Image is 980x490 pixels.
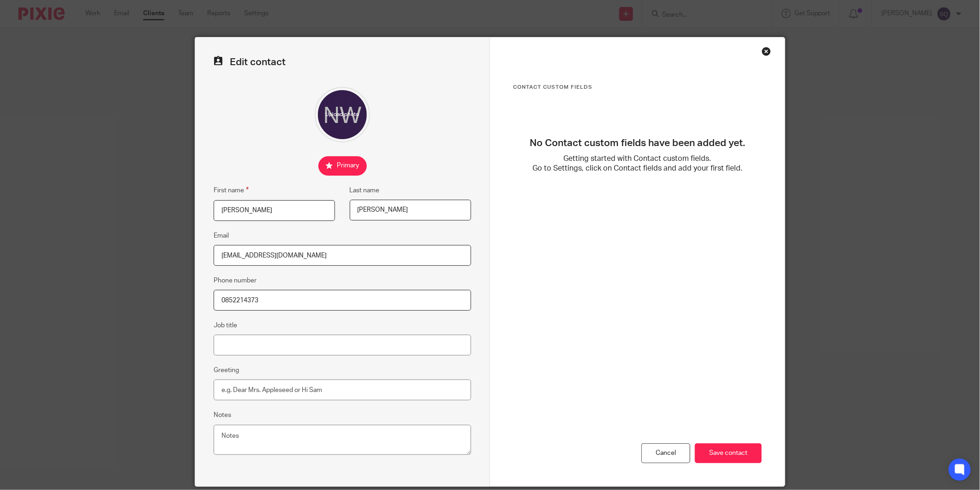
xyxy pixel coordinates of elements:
label: First name [214,185,249,196]
h3: No Contact custom fields have been added yet. [513,137,762,149]
input: Save contact [695,443,762,463]
label: Notes [214,410,231,420]
div: Close this dialog window [762,47,771,56]
h2: Edit contact [214,56,471,68]
div: Cancel [641,443,690,463]
label: Job title [214,321,237,330]
label: Phone number [214,276,257,285]
input: e.g. Dear Mrs. Appleseed or Hi Sam [214,380,471,400]
p: Getting started with Contact custom fields. Go to Settings, click on Contact fields and add your ... [513,154,762,174]
label: Greeting [214,366,239,375]
label: Last name [350,186,380,195]
label: Email [214,231,229,240]
h3: Contact Custom fields [513,84,762,91]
